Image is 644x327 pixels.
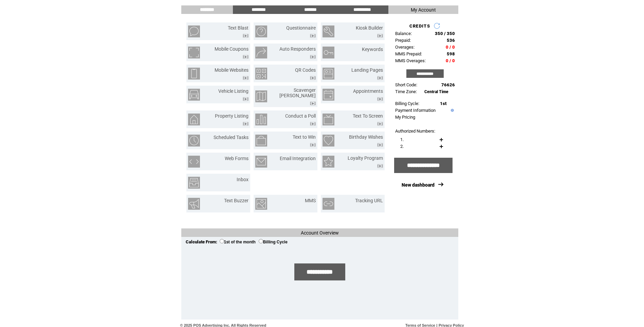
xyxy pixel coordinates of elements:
img: appointments.png [323,89,334,101]
span: 598 [447,51,455,56]
img: inbox.png [188,177,200,189]
a: Text Buzzer [224,198,249,203]
a: Appointments [353,88,383,94]
a: Vehicle Listing [218,88,249,94]
img: conduct-a-poll.png [255,114,267,125]
span: 2. [400,144,404,149]
span: 536 [447,38,455,43]
a: Text To Screen [353,113,383,119]
img: help.gif [449,109,454,112]
span: MMS Prepaid: [395,51,422,56]
img: video.png [243,34,249,38]
a: Questionnaire [286,25,316,31]
label: Billing Cycle [259,240,288,244]
img: video.png [310,122,316,126]
a: Scavenger [PERSON_NAME] [279,87,316,98]
span: 76626 [441,82,455,87]
span: 1st [440,101,446,106]
a: Auto Responders [279,46,316,52]
img: birthday-wishes.png [323,135,334,147]
img: keywords.png [323,47,334,58]
a: MMS [305,198,316,203]
span: Central Time [424,89,448,94]
img: mms.png [255,198,267,210]
img: auto-responders.png [255,47,267,58]
span: Time Zone: [395,89,417,94]
img: video.png [310,34,316,38]
img: loyalty-program.png [323,156,334,168]
img: tracking-url.png [323,198,334,210]
span: Short Code: [395,82,417,87]
img: video.png [310,55,316,59]
span: Overages: [395,45,415,50]
span: Account Overview [301,230,339,236]
a: Property Listing [215,113,249,119]
span: My Account [411,7,436,13]
img: video.png [243,122,249,126]
input: Billing Cycle [259,239,263,243]
img: text-buzzer.png [188,198,200,210]
img: email-integration.png [255,156,267,168]
img: video.png [377,164,383,168]
span: Calculate From: [186,239,217,244]
img: video.png [310,143,316,147]
a: Payment Information [395,108,436,113]
img: landing-pages.png [323,68,334,80]
span: 1. [400,137,404,142]
span: CREDITS [409,23,430,29]
img: video.png [377,97,383,101]
a: New dashboard [402,182,435,188]
a: Conduct a Poll [285,113,316,119]
span: Billing Cycle: [395,101,419,106]
a: Scheduled Tasks [214,135,249,140]
img: video.png [377,76,383,80]
img: vehicle-listing.png [188,89,200,101]
a: Text to Win [293,134,316,140]
img: video.png [377,122,383,126]
label: 1st of the month [220,240,256,244]
img: mobile-websites.png [188,68,200,80]
img: qr-codes.png [255,68,267,80]
img: video.png [243,55,249,59]
img: video.png [243,76,249,80]
a: Inbox [237,177,249,182]
a: Web Forms [225,156,249,161]
a: QR Codes [295,67,316,73]
a: Email Integration [280,156,316,161]
a: Landing Pages [351,67,383,73]
a: Tracking URL [355,198,383,203]
img: web-forms.png [188,156,200,168]
a: Loyalty Program [348,155,383,161]
span: 0 / 0 [446,45,455,50]
img: text-blast.png [188,25,200,37]
span: Authorized Numbers: [395,128,435,134]
a: Kiosk Builder [356,25,383,31]
input: 1st of the month [220,239,224,243]
img: video.png [377,34,383,38]
a: Text Blast [228,25,249,31]
a: Birthday Wishes [349,134,383,140]
img: text-to-screen.png [323,114,334,125]
img: kiosk-builder.png [323,25,334,37]
img: mobile-coupons.png [188,47,200,58]
img: video.png [310,76,316,80]
span: Prepaid: [395,38,411,43]
span: MMS Overages: [395,58,426,63]
img: text-to-win.png [255,135,267,147]
a: Mobile Websites [215,67,249,73]
img: questionnaire.png [255,25,267,37]
img: scavenger-hunt.png [255,90,267,102]
img: property-listing.png [188,114,200,125]
span: Balance: [395,31,412,36]
img: video.png [310,102,316,105]
a: Mobile Coupons [215,46,249,52]
span: 350 / 350 [435,31,455,36]
img: scheduled-tasks.png [188,135,200,147]
span: 0 / 0 [446,58,455,63]
img: video.png [243,97,249,101]
a: Keywords [362,47,383,52]
img: video.png [377,143,383,147]
a: My Pricing [395,115,415,120]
